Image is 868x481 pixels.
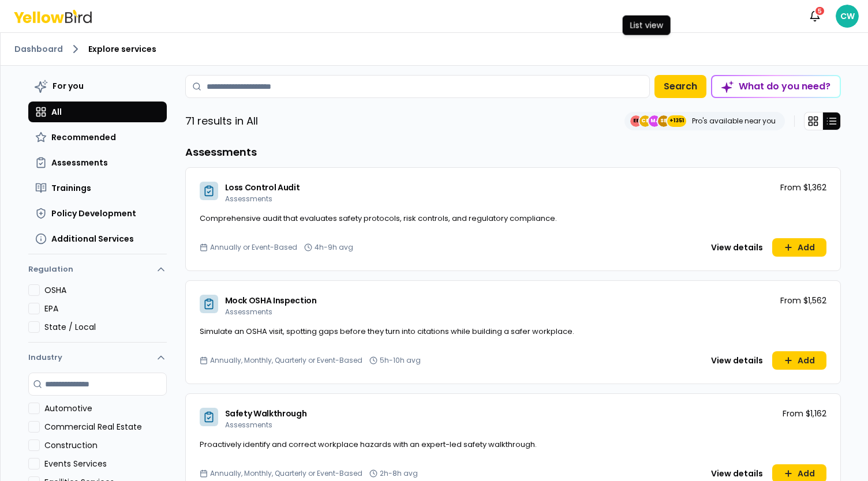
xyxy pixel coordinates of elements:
[44,284,167,296] label: OSHA
[630,115,642,127] span: EE
[51,233,134,245] span: Additional Services
[654,75,706,98] button: Search
[28,178,167,198] button: Trainings
[704,238,770,257] button: View details
[88,43,156,55] span: Explore services
[783,408,826,419] p: From $1,162
[28,343,167,373] button: Industry
[14,42,854,56] nav: breadcrumb
[51,106,62,118] span: All
[14,43,63,55] a: Dashboard
[692,117,776,126] p: Pro's available near you
[711,75,841,98] button: What do you need?
[814,6,825,16] div: 5
[225,307,272,317] span: Assessments
[225,182,300,193] span: Loss Control Audit
[200,213,557,224] span: Comprehensive audit that evaluates safety protocols, risk controls, and regulatory compliance.
[225,420,272,430] span: Assessments
[28,152,167,173] button: Assessments
[639,115,651,127] span: CE
[44,303,167,314] label: EPA
[53,80,84,92] span: For you
[185,113,258,129] p: 71 results in All
[380,356,421,365] span: 5h-10h avg
[210,469,362,478] span: Annually, Monthly, Quarterly or Event-Based
[649,115,660,127] span: MJ
[185,144,841,160] h3: Assessments
[28,259,167,284] button: Regulation
[658,115,669,127] span: SE
[836,5,859,28] span: CW
[28,127,167,148] button: Recommended
[44,439,167,451] label: Construction
[28,203,167,224] button: Policy Development
[380,469,418,478] span: 2h-8h avg
[44,403,167,414] label: Automotive
[51,157,108,168] span: Assessments
[28,284,167,342] div: Regulation
[780,182,826,193] p: From $1,362
[28,102,167,122] button: All
[315,243,353,252] span: 4h-9h avg
[225,408,307,419] span: Safety Walkthrough
[803,5,826,28] button: 5
[51,208,136,219] span: Policy Development
[44,458,167,469] label: Events Services
[780,295,826,306] p: From $1,562
[44,321,167,333] label: State / Local
[712,76,840,97] div: What do you need?
[210,356,362,365] span: Annually, Monthly, Quarterly or Event-Based
[28,75,167,97] button: For you
[51,182,91,194] span: Trainings
[28,228,167,249] button: Additional Services
[704,351,770,370] button: View details
[51,131,116,143] span: Recommended
[200,326,574,337] span: Simulate an OSHA visit, spotting gaps before they turn into citations while building a safer work...
[225,295,317,306] span: Mock OSHA Inspection
[669,115,684,127] span: +1351
[772,238,826,257] button: Add
[772,351,826,370] button: Add
[200,439,537,450] span: Proactively identify and correct workplace hazards with an expert-led safety walkthrough.
[44,421,167,433] label: Commercial Real Estate
[225,194,272,204] span: Assessments
[210,243,297,252] span: Annually or Event-Based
